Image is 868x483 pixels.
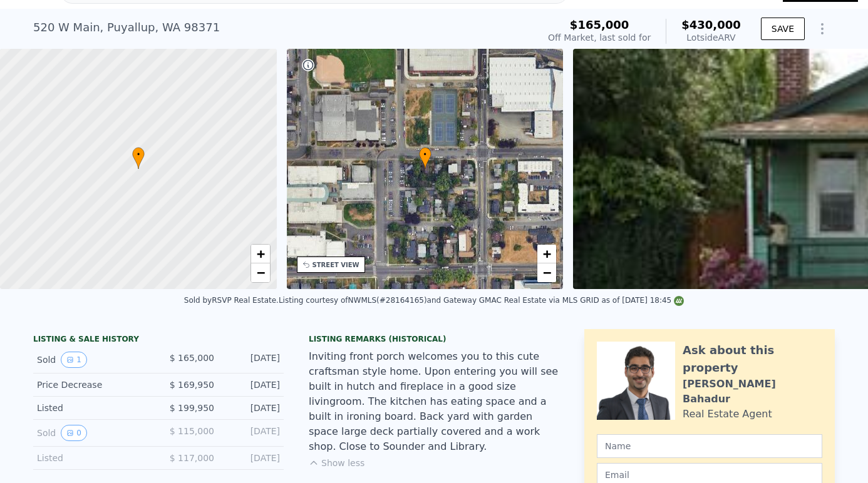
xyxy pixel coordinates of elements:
[681,18,741,31] span: $430,000
[37,452,148,464] div: Listed
[251,263,270,282] a: Zoom out
[419,147,431,169] div: •
[132,147,145,169] div: •
[256,265,264,280] span: −
[224,425,280,441] div: [DATE]
[309,457,364,469] button: Show less
[537,263,556,282] a: Zoom out
[683,407,772,422] div: Real Estate Agent
[33,19,220,36] div: 520 W Main , Puyallup , WA 98371
[132,149,145,160] span: •
[543,265,551,280] span: −
[251,245,270,263] a: Zoom in
[279,296,684,305] div: Listing courtesy of NWMLS (#28164165) and Gateway GMAC Real Estate via MLS GRID as of [DATE] 18:45
[313,260,359,270] div: STREET VIEW
[170,353,214,363] span: $ 165,000
[548,31,651,44] div: Off Market, last sold for
[170,380,214,390] span: $ 169,950
[683,342,822,377] div: Ask about this property
[537,245,556,263] a: Zoom in
[810,16,835,41] button: Show Options
[309,334,559,344] div: Listing Remarks (Historical)
[61,425,87,441] button: View historical data
[674,296,684,306] img: NWMLS Logo
[33,334,284,347] div: LISTING & SALE HISTORY
[224,379,280,391] div: [DATE]
[170,426,214,436] span: $ 115,000
[309,349,559,454] div: Inviting front porch welcomes you to this cute craftsman style home. Upon entering you will see b...
[37,352,148,368] div: Sold
[597,434,822,458] input: Name
[681,31,741,44] div: Lotside ARV
[37,379,148,391] div: Price Decrease
[419,149,431,160] span: •
[37,425,148,441] div: Sold
[256,246,264,262] span: +
[761,18,805,40] button: SAVE
[170,403,214,413] span: $ 199,950
[224,402,280,414] div: [DATE]
[37,402,148,414] div: Listed
[224,352,280,368] div: [DATE]
[543,246,551,262] span: +
[170,453,214,463] span: $ 117,000
[224,452,280,464] div: [DATE]
[570,18,629,31] span: $165,000
[184,296,279,305] div: Sold by RSVP Real Estate .
[683,377,822,407] div: [PERSON_NAME] Bahadur
[61,352,87,368] button: View historical data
